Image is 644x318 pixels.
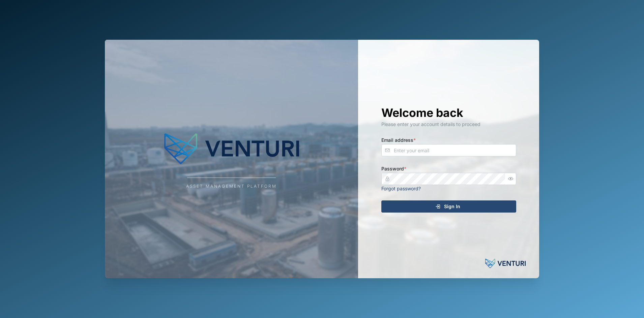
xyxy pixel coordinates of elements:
[186,183,277,190] div: Asset Management Platform
[444,201,460,212] span: Sign In
[485,257,526,270] img: Powered by: Venturi
[381,186,421,191] a: Forgot password?
[381,136,416,144] label: Email address
[381,200,516,213] button: Sign In
[381,121,516,128] div: Please enter your account details to proceed
[381,144,516,156] input: Enter your email
[381,105,516,120] h1: Welcome back
[381,165,406,172] label: Password
[164,128,299,169] img: Company Logo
